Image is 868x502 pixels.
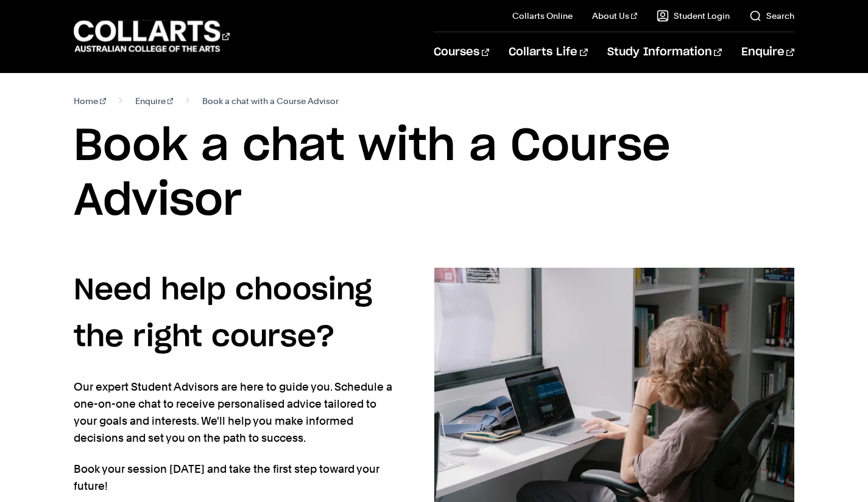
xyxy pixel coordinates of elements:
a: Student Login [657,10,730,22]
a: Collarts Online [512,10,573,22]
a: Enquire [741,32,794,72]
p: Our expert Student Advisors are here to guide you. Schedule a one-on-one chat to receive personal... [74,378,395,447]
a: Collarts Life [509,32,587,72]
p: Book your session [DATE] and take the first step toward your future! [74,461,395,495]
h1: Book a chat with a Course Advisor [74,119,794,229]
a: Courses [434,32,489,72]
h3: Need help choosing the right course? [74,268,395,361]
a: Study Information [607,32,722,72]
a: About Us [592,10,637,22]
a: Home [74,92,106,110]
a: Search [749,10,794,22]
a: Enquire [135,92,174,110]
span: Book a chat with a Course Advisor [202,92,339,110]
div: Go to homepage [74,19,230,54]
